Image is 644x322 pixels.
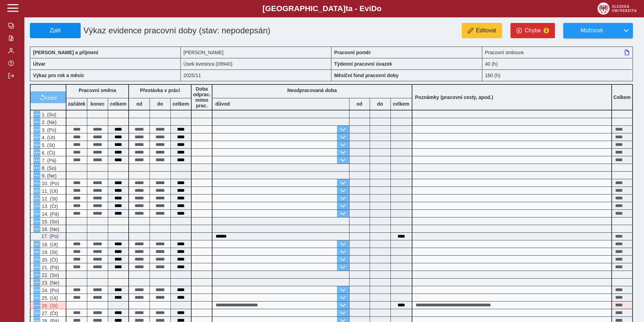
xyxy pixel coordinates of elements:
span: 2. (Ne) [40,119,57,125]
span: Možnosti [569,27,614,34]
button: Menu [33,210,40,217]
b: Pracovní poměr [334,50,371,55]
button: vrátit [31,91,66,103]
img: logo_web_su.png [597,2,637,15]
span: 17. (Po) [40,233,59,239]
div: Dovolená není vykázaná v systému Magion! [30,302,66,309]
button: Menu [33,225,40,232]
button: Menu [33,241,40,248]
button: Menu [33,118,40,125]
span: 20. (Čt) [40,257,58,263]
b: [PERSON_NAME] a příjmení [33,50,98,55]
button: Menu [33,218,40,225]
span: 8. (So) [40,165,56,171]
b: Celkem [613,94,631,100]
span: vrátit [45,94,57,100]
span: Editovat [476,27,496,34]
button: Menu [33,157,40,164]
b: Měsíční fond pracovní doby [334,73,399,78]
button: Zpět [30,23,81,38]
b: důvod [215,101,230,107]
button: Menu [33,180,40,187]
div: Pracovní smlouva [482,47,633,58]
span: 22. (So) [40,272,59,278]
span: Zpět [33,27,78,34]
b: Výkaz pro rok a měsíc [33,73,84,78]
span: 1. (So) [40,112,56,117]
b: do [150,101,170,107]
b: celkem [391,101,412,107]
button: Menu [33,248,40,255]
h1: Výkaz evidence pracovní doby (stav: nepodepsán) [81,23,283,38]
span: o [377,4,382,13]
b: konec [87,101,108,107]
span: 14. (Pá) [40,211,59,217]
button: Menu [33,302,40,309]
span: 11. (Út) [40,188,58,194]
span: 7. (Pá) [40,158,56,163]
b: Útvar [33,61,46,67]
span: 18. (Út) [40,242,58,247]
b: začátek [66,101,87,107]
button: Menu [33,264,40,271]
b: Neodpracovaná doba [287,88,337,93]
span: 6. (Čt) [40,150,55,156]
div: 40 (h) [482,58,633,69]
b: do [370,101,391,107]
button: Menu [33,111,40,118]
b: od [349,101,370,107]
button: Menu [33,279,40,286]
button: Menu [33,126,40,133]
b: Pracovní směna [79,88,116,93]
button: Menu [33,164,40,171]
span: 1 [544,28,549,33]
button: Menu [33,141,40,148]
b: Doba odprac. mimo prac. [193,86,211,108]
span: 3. (Po) [40,127,56,133]
span: 23. (Ne) [40,280,59,286]
b: Přestávka v práci [140,88,180,93]
b: celkem [171,101,191,107]
button: Menu [33,294,40,301]
b: od [129,101,150,107]
b: [GEOGRAPHIC_DATA] a - Evi [21,4,623,13]
span: 15. (So) [40,219,59,224]
div: 2025/11 [181,69,332,81]
span: 25. (Út) [40,295,58,301]
b: Týdenní pracovní úvazek [334,61,392,67]
span: 12. (St) [40,196,58,201]
button: Menu [33,187,40,194]
span: 10. (Po) [40,181,59,186]
span: 4. (Út) [40,135,55,140]
b: Poznámky (pracovní cesty, apod.) [412,94,496,100]
button: Menu [33,271,40,278]
button: Menu [33,287,40,294]
button: Chyba1 [510,23,555,38]
button: Menu [33,195,40,202]
span: Chyba [525,27,541,34]
b: celkem [108,101,128,107]
span: 27. (Čt) [40,311,58,316]
div: 160 (h) [482,69,633,81]
span: 24. (Po) [40,288,59,293]
button: Menu [33,172,40,179]
button: Menu [33,309,40,316]
span: 26. (St) [40,303,58,308]
span: D [371,4,377,13]
button: Menu [33,256,40,263]
div: Úsek kvestora (09940) [181,58,332,69]
button: Editovat [462,23,502,38]
div: [PERSON_NAME] [181,47,332,58]
button: Menu [33,203,40,209]
button: Možnosti [563,23,620,38]
span: 5. (St) [40,142,55,148]
button: Menu [33,134,40,141]
span: 9. (Ne) [40,173,57,179]
span: 19. (St) [40,249,58,255]
span: 21. (Pá) [40,265,59,270]
button: Menu [33,149,40,156]
span: 16. (Ne) [40,226,59,232]
span: 13. (Čt) [40,204,58,209]
span: t [346,4,348,13]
